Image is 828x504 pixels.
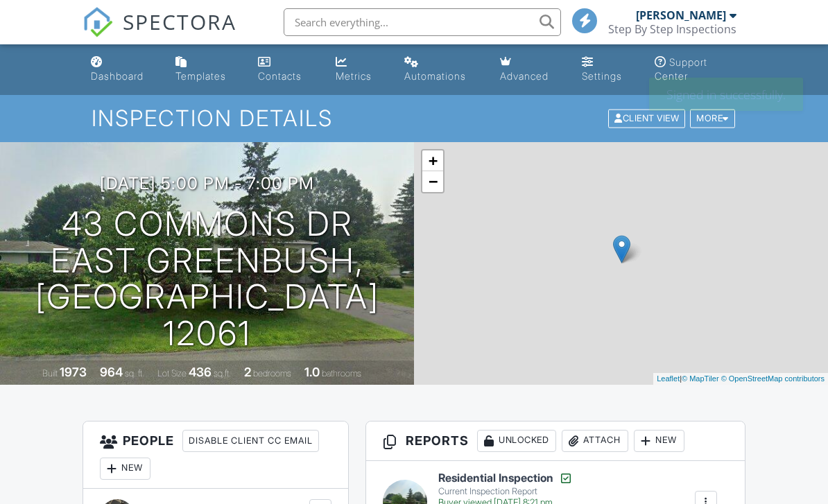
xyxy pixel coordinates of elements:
[500,70,549,82] div: Advanced
[322,368,361,379] span: bathrooms
[182,430,319,452] div: Disable Client CC Email
[60,365,87,379] div: 1973
[634,430,684,452] div: New
[91,70,144,82] div: Dashboard
[304,365,320,379] div: 1.0
[253,368,291,379] span: bedrooms
[494,50,565,89] a: Advanced
[100,174,314,193] h3: [DATE] 5:00 pm - 7:00 pm
[477,430,556,452] div: Unlocked
[649,78,803,111] div: Signed in successfully.
[607,112,689,123] a: Client View
[576,50,638,89] a: Settings
[125,368,144,379] span: sq. ft.
[42,368,58,379] span: Built
[175,70,226,82] div: Templates
[422,150,443,171] a: Zoom in
[582,70,622,82] div: Settings
[284,8,561,36] input: Search everything...
[83,19,236,48] a: SPECTORA
[653,373,828,385] div: |
[657,374,680,383] a: Leaflet
[399,50,483,89] a: Automations (Basic)
[258,70,302,82] div: Contacts
[83,7,113,37] img: The Best Home Inspection Software - Spectora
[85,50,159,89] a: Dashboard
[422,171,443,192] a: Zoom out
[83,422,348,489] h3: People
[214,368,231,379] span: sq.ft.
[189,365,212,379] div: 436
[438,471,573,485] h6: Residential Inspection
[100,458,150,480] div: New
[244,365,251,379] div: 2
[100,365,123,379] div: 964
[92,106,736,130] h1: Inspection Details
[123,7,236,36] span: SPECTORA
[690,110,735,128] div: More
[336,70,372,82] div: Metrics
[330,50,388,89] a: Metrics
[252,50,319,89] a: Contacts
[636,8,726,22] div: [PERSON_NAME]
[404,70,466,82] div: Automations
[608,22,736,36] div: Step By Step Inspections
[608,110,685,128] div: Client View
[682,374,719,383] a: © MapTiler
[22,206,392,352] h1: 43 Commons Dr East Greenbush, [GEOGRAPHIC_DATA] 12061
[562,430,628,452] div: Attach
[438,486,573,497] div: Current Inspection Report
[366,422,744,461] h3: Reports
[721,374,825,383] a: © OpenStreetMap contributors
[157,368,187,379] span: Lot Size
[170,50,241,89] a: Templates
